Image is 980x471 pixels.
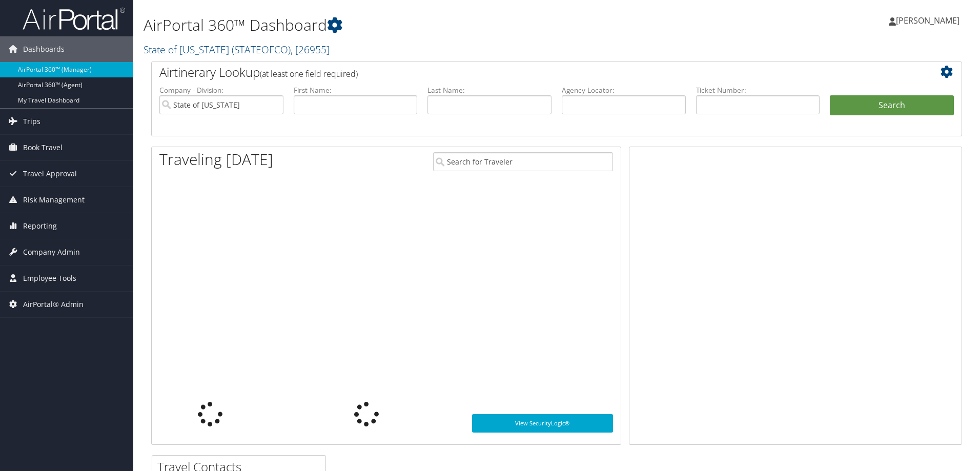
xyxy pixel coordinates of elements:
[23,135,63,160] span: Book Travel
[896,15,959,26] span: [PERSON_NAME]
[472,414,613,433] a: View SecurityLogic®
[232,43,291,56] span: ( STATEOFCO )
[433,152,613,171] input: Search for Traveler
[23,7,125,31] img: airportal-logo.png
[23,161,77,187] span: Travel Approval
[144,43,330,56] a: State of [US_STATE]
[830,95,954,116] button: Search
[23,265,76,291] span: Employee Tools
[23,36,65,62] span: Dashboards
[23,187,85,213] span: Risk Management
[291,43,330,56] span: , [ 26955 ]
[294,85,418,95] label: First Name:
[23,213,57,239] span: Reporting
[159,85,283,95] label: Company - Division:
[889,5,970,36] a: [PERSON_NAME]
[23,292,84,317] span: AirPortal® Admin
[562,85,686,95] label: Agency Locator:
[696,85,820,95] label: Ticket Number:
[144,14,695,36] h1: AirPortal 360™ Dashboard
[159,64,886,81] h2: Airtinerary Lookup
[159,149,273,170] h1: Traveling [DATE]
[23,239,80,265] span: Company Admin
[23,109,40,134] span: Trips
[260,68,358,79] span: (at least one field required)
[427,85,552,95] label: Last Name:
